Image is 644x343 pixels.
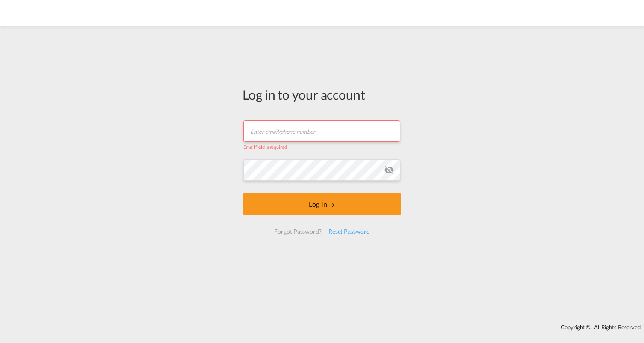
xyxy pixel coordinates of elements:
div: Reset Password [325,224,373,239]
input: Enter email/phone number [243,120,400,142]
div: Log in to your account [243,85,401,103]
span: Email field is required [243,144,287,150]
button: LOGIN [243,193,401,215]
md-icon: icon-eye-off [384,165,394,175]
div: Forgot Password? [271,224,325,239]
